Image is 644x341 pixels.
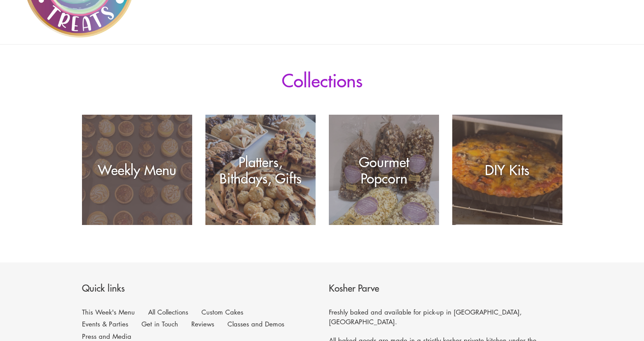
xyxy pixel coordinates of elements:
[227,319,284,328] a: Classes and Demos
[82,282,316,296] p: Quick links
[329,115,439,225] a: Gourmet Popcorn
[82,307,135,316] a: This Week's Menu
[141,319,178,328] a: Get in Touch
[205,154,316,186] div: Platters, Bithdays, Gifts
[82,332,131,341] a: Press and Media
[329,282,562,296] p: Kosher Parve
[82,319,128,328] a: Events & Parties
[329,154,439,186] div: Gourmet Popcorn
[329,307,562,327] p: Freshly baked and available for pick-up in [GEOGRAPHIC_DATA],[GEOGRAPHIC_DATA].
[82,115,192,225] a: Weekly Menu
[82,69,562,90] h1: Collections
[148,307,188,316] a: All Collections
[205,115,316,225] a: Platters, Bithdays, Gifts
[201,307,243,316] a: Custom Cakes
[82,162,192,178] div: Weekly Menu
[452,162,562,178] div: DIY Kits
[452,115,562,225] a: DIY Kits
[191,319,214,328] a: Reviews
